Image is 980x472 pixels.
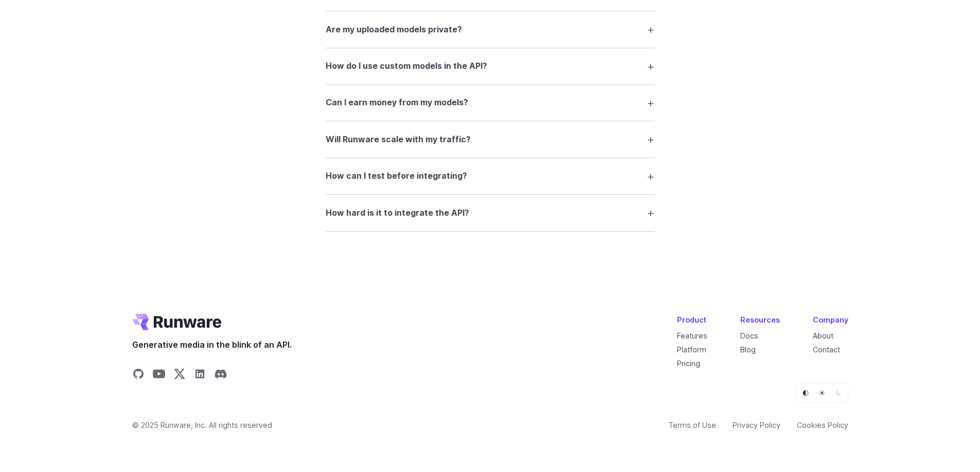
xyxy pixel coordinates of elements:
[813,314,848,326] div: Company
[326,166,655,186] summary: How can I test before integrating?
[677,331,707,340] a: Features
[194,368,206,383] a: Share on LinkedIn
[326,129,655,149] summary: Will Runware scale with my traffic?
[132,338,292,352] span: Generative media in the blink of an API.
[326,169,467,183] h3: How can I test before integrating?
[326,20,655,39] summary: Are my uploaded models private?
[132,419,272,431] span: © 2025 Runware, Inc. All rights reserved
[740,314,780,326] div: Resources
[677,359,700,368] a: Pricing
[326,133,471,146] h3: Will Runware scale with my traffic?
[815,386,829,400] button: Light
[326,60,487,73] h3: How do I use custom models in the API?
[153,368,165,383] a: Share on YouTube
[215,368,227,383] a: Share on Discord
[677,314,707,326] div: Product
[326,93,655,112] summary: Can I earn money from my models?
[813,331,833,340] a: About
[733,419,780,431] a: Privacy Policy
[326,23,462,36] h3: Are my uploaded models private?
[326,203,655,222] summary: How hard is it to integrate the API?
[813,345,840,354] a: Contact
[740,331,758,340] a: Docs
[798,386,813,400] button: Default
[132,314,222,330] a: Go to /
[677,345,706,354] a: Platform
[797,419,848,431] a: Cookies Policy
[326,96,468,109] h3: Can I earn money from my models?
[326,56,655,76] summary: How do I use custom models in the API?
[740,345,756,354] a: Blog
[796,383,848,403] ul: Theme selector
[326,206,469,220] h3: How hard is it to integrate the API?
[132,368,145,383] a: Share on GitHub
[831,386,846,400] button: Dark
[668,419,716,431] a: Terms of Use
[173,368,186,383] a: Share on X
